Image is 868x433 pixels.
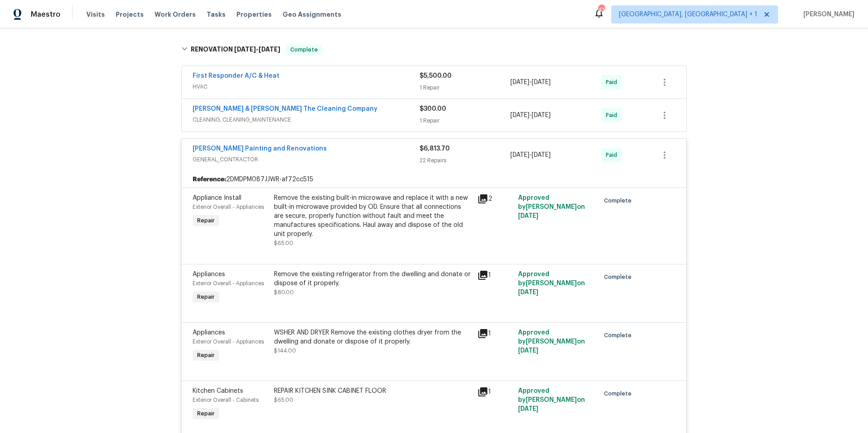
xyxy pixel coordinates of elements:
span: [DATE] [518,213,538,219]
span: Exterior Overall - Appliances [193,204,264,210]
span: [DATE] [234,46,256,52]
span: [DATE] [518,406,538,412]
span: Paid [606,151,621,160]
span: Projects [116,10,144,19]
div: 1 [477,328,513,339]
span: [DATE] [259,46,280,52]
span: Exterior Overall - Appliances [193,281,264,286]
div: 1 [477,386,513,397]
span: Appliances [193,329,225,336]
div: Remove the existing built-in microwave and replace it with a new built-in microwave provided by O... [274,193,472,239]
span: $65.00 [274,397,293,403]
span: Complete [604,273,635,282]
span: $300.00 [420,106,446,112]
span: $5,500.00 [420,73,452,79]
div: 22 Repairs [420,156,510,165]
span: Paid [606,78,621,87]
span: Complete [287,45,321,54]
span: Approved by [PERSON_NAME] on [518,329,585,354]
span: Geo Assignments [283,10,341,19]
span: [DATE] [518,289,538,296]
span: - [510,151,551,160]
span: Properties [236,10,272,19]
div: Remove the existing refrigerator from the dwelling and donate or dispose of it properly. [274,270,472,288]
span: - [234,46,280,52]
span: Complete [604,331,635,340]
a: [PERSON_NAME] & [PERSON_NAME] The Cleaning Company [193,106,377,112]
span: Exterior Overall - Cabinets [193,397,259,403]
b: Reference: [193,175,226,184]
span: [PERSON_NAME] [800,10,854,19]
span: $144.00 [274,348,296,353]
span: Appliance Install [193,195,241,201]
span: HVAC [193,82,420,91]
span: $6,813.70 [420,146,450,152]
span: Repair [193,409,218,418]
div: 1 Repair [420,116,510,125]
span: $80.00 [274,290,294,295]
span: Complete [604,389,635,398]
span: Maestro [31,10,61,19]
div: WSHER AND DRYER Remove the existing clothes dryer from the dwelling and donate or dispose of it p... [274,328,472,346]
span: [DATE] [532,112,551,118]
div: 2DMDPM087JJWR-af72cc515 [182,171,686,188]
span: [DATE] [532,79,551,85]
span: [DATE] [510,112,529,118]
span: - [510,111,551,120]
span: Repair [193,216,218,225]
div: 2 [477,193,513,204]
span: Repair [193,351,218,360]
span: Approved by [PERSON_NAME] on [518,195,585,219]
div: 1 [477,270,513,281]
span: Tasks [207,11,226,18]
span: Paid [606,111,621,120]
span: [DATE] [510,79,529,85]
span: [DATE] [532,152,551,158]
div: REPAIR KITCHEN SINK CABINET FLOOR [274,386,472,395]
span: Complete [604,196,635,205]
span: [DATE] [518,348,538,354]
span: CLEANING, CLEANING_MAINTENANCE [193,115,420,124]
span: [GEOGRAPHIC_DATA], [GEOGRAPHIC_DATA] + 1 [619,10,757,19]
span: Work Orders [155,10,196,19]
a: First Responder A/C & Heat [193,73,279,79]
div: 43 [598,5,604,14]
span: $65.00 [274,240,293,246]
span: [DATE] [510,152,529,158]
span: - [510,78,551,87]
span: Visits [86,10,105,19]
span: Approved by [PERSON_NAME] on [518,271,585,296]
span: Exterior Overall - Appliances [193,339,264,344]
h6: RENOVATION [191,44,280,55]
span: Repair [193,292,218,301]
span: GENERAL_CONTRACTOR [193,155,420,164]
div: 1 Repair [420,83,510,92]
span: Appliances [193,271,225,278]
a: [PERSON_NAME] Painting and Renovations [193,146,327,152]
span: Approved by [PERSON_NAME] on [518,388,585,412]
div: RENOVATION [DATE]-[DATE]Complete [179,35,689,64]
span: Kitchen Cabinets [193,388,243,394]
